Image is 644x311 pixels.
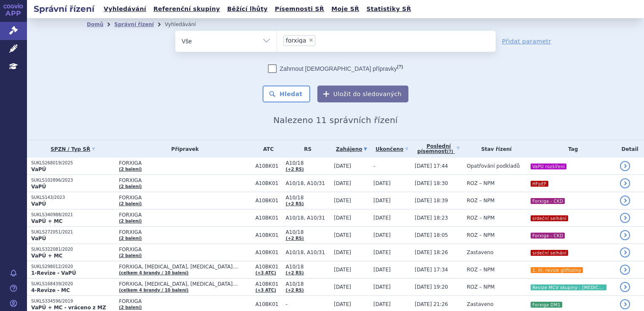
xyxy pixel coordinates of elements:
[502,37,551,46] a: Přidat parametr
[151,3,223,15] a: Referenční skupiny
[286,264,330,270] span: A10/18
[31,229,115,235] p: SUKLS272051/2021
[31,218,62,224] strong: VaPÚ + MC
[251,140,282,158] th: ATC
[415,198,448,204] span: [DATE] 18:39
[31,287,70,293] strong: 4-Revize - MC
[373,249,391,255] span: [DATE]
[286,195,330,201] span: A10/18
[309,38,314,43] span: ×
[286,160,330,166] span: A10/18
[268,64,403,73] label: Zahrnout [DEMOGRAPHIC_DATA] přípravky
[286,229,330,235] span: A10/18
[119,195,251,201] span: FORXIGA
[415,249,448,255] span: [DATE] 18:26
[31,305,106,311] strong: VaPÚ + MC - vráceno z MZ
[447,149,453,154] abbr: (?)
[286,38,306,43] span: forxiga
[620,282,630,292] a: detail
[467,301,493,307] span: Zastaveno
[255,180,282,186] span: A10BK01
[620,213,630,223] a: detail
[119,253,142,258] a: (2 balení)
[286,301,330,307] span: -
[415,232,448,238] span: [DATE] 18:05
[415,180,448,186] span: [DATE] 18:30
[119,247,251,252] span: FORXIGA
[620,265,630,275] a: detail
[620,247,630,257] a: detail
[415,267,448,273] span: [DATE] 17:34
[119,184,142,189] a: (2 balení)
[334,284,351,290] span: [DATE]
[531,233,565,239] i: Forxiga - CKD
[318,35,322,46] input: forxiga
[31,212,115,218] p: SUKLS340988/2021
[334,249,351,255] span: [DATE]
[531,215,568,221] i: srdeční selhání
[31,264,115,270] p: SUKLS298012/2020
[467,267,494,273] span: ROZ – NPM
[373,215,391,221] span: [DATE]
[31,143,115,155] a: SPZN / Typ SŘ
[255,249,282,255] span: A10BK01
[27,3,101,15] h2: Správní řízení
[329,3,362,15] a: Moje SŘ
[255,281,282,287] span: A10BK01
[397,64,403,70] abbr: (?)
[255,232,282,238] span: A10BK01
[415,163,448,169] span: [DATE] 17:44
[286,180,330,186] span: A10/18, A10/31
[119,177,251,183] span: FORXIGA
[31,160,115,166] p: SUKLS268019/2025
[165,18,207,31] li: Vyhledávání
[87,21,103,27] a: Domů
[616,140,644,158] th: Detail
[286,271,304,275] a: (+2 RS)
[620,230,630,240] a: detail
[272,3,327,15] a: Písemnosti SŘ
[119,271,188,275] a: (celkem 4 brandy / 10 balení)
[467,198,494,204] span: ROZ – NPM
[119,281,251,287] span: FORXIGA, [MEDICAL_DATA], [MEDICAL_DATA]…
[531,250,568,256] i: srdeční selhání
[286,281,330,287] span: A10/18
[364,3,413,15] a: Statistiky SŘ
[531,284,606,290] i: Revize MCV skupiny - [MEDICAL_DATA]
[531,267,583,273] i: 1. hl. revize glifloziny
[620,299,630,309] a: detail
[415,140,462,158] a: Poslednípísemnost(?)
[114,21,154,27] a: Správní řízení
[119,229,251,235] span: FORXIGA
[31,236,46,241] strong: VaPÚ
[373,232,391,238] span: [DATE]
[31,184,46,190] strong: VaPÚ
[31,281,115,287] p: SUKLS168439/2020
[334,163,351,169] span: [DATE]
[286,167,304,172] a: (+2 RS)
[531,302,562,308] i: Forxiga DM1
[119,201,142,206] a: (2 balení)
[373,267,391,273] span: [DATE]
[119,212,251,218] span: FORXIGA
[263,86,310,102] button: Hledat
[334,267,351,273] span: [DATE]
[255,215,282,221] span: A10BK01
[334,301,351,307] span: [DATE]
[531,164,566,169] i: VaPÚ rozšíření
[286,236,304,241] a: (+2 RS)
[255,271,276,275] a: (+3 ATC)
[467,180,494,186] span: ROZ – NPM
[526,140,616,158] th: Tag
[31,177,115,183] p: SUKLS102896/2023
[531,181,548,187] i: HFpEF
[31,195,115,201] p: SUKLS143/2023
[462,140,526,158] th: Stav řízení
[119,219,142,223] a: (2 balení)
[467,232,494,238] span: ROZ – NPM
[620,196,630,206] a: detail
[286,288,304,292] a: (+2 RS)
[31,201,46,207] strong: VaPÚ
[31,253,62,259] strong: VaPÚ + MC
[282,140,330,158] th: RS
